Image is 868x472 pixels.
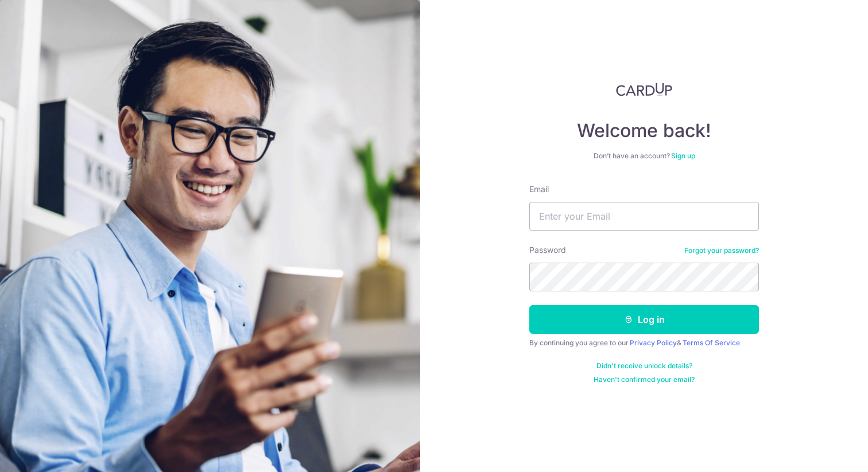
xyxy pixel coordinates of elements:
[616,83,672,96] img: CardUp Logo
[529,244,566,256] label: Password
[529,184,549,195] label: Email
[529,305,759,334] button: Log in
[630,338,677,347] a: Privacy Policy
[529,202,759,231] input: Enter your Email
[684,246,759,255] a: Forgot your password?
[594,375,695,384] a: Haven't confirmed your email?
[671,151,695,160] a: Sign up
[529,119,759,142] h4: Welcome back!
[683,338,740,347] a: Terms Of Service
[529,151,759,161] div: Don’t have an account?
[529,338,759,348] div: By continuing you agree to our &
[596,361,692,370] a: Didn't receive unlock details?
